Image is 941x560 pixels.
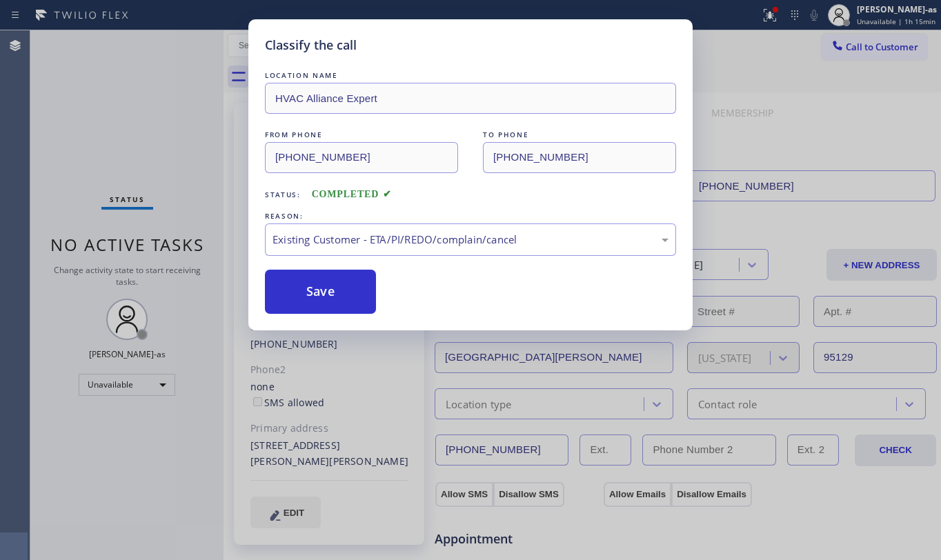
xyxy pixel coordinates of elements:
[483,128,676,142] div: TO PHONE
[483,142,676,173] input: To phone
[265,190,301,199] span: Status:
[265,270,376,314] button: Save
[273,232,668,248] div: Existing Customer - ETA/PI/REDO/complain/cancel
[265,68,676,83] div: LOCATION NAME
[265,36,357,54] h5: Classify the call
[265,142,458,173] input: From phone
[312,189,392,199] span: COMPLETED
[265,128,458,142] div: FROM PHONE
[265,209,676,223] div: REASON:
